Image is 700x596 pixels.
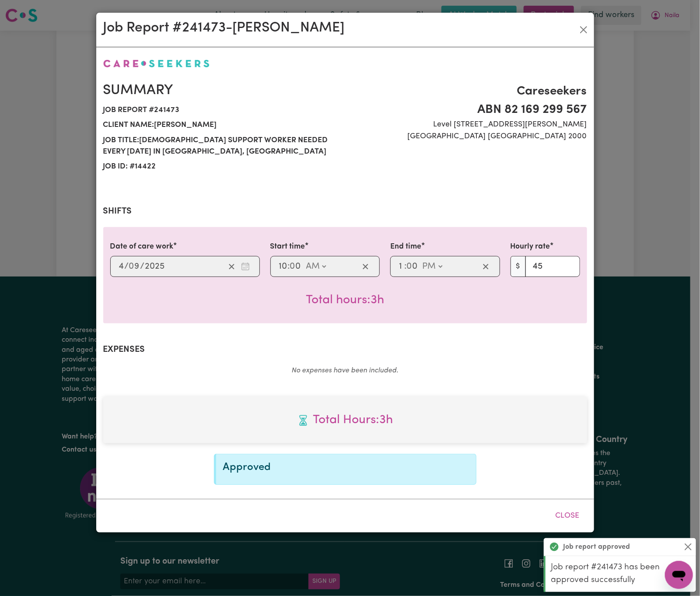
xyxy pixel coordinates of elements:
img: Careseekers logo [103,60,210,67]
span: : [288,262,290,271]
span: [GEOGRAPHIC_DATA] [GEOGRAPHIC_DATA] 2000 [350,131,587,142]
label: Start time [270,241,305,252]
span: Client name: [PERSON_NAME] [103,118,340,133]
input: -- [290,260,302,273]
span: / [125,262,129,271]
span: Job title: [DEMOGRAPHIC_DATA] Support Worker Needed Every [DATE] In [GEOGRAPHIC_DATA], [GEOGRAPHI... [103,133,340,160]
input: -- [407,260,418,273]
em: No expenses have been included. [292,367,399,374]
input: ---- [145,260,165,273]
p: Job report #241473 has been approved successfully [551,561,691,587]
label: Date of care work [110,241,174,252]
button: Clear date [225,260,238,273]
button: Enter the date of care work [238,260,252,273]
span: / [140,262,145,271]
input: -- [399,260,404,273]
input: -- [129,260,140,273]
h2: Job Report # 241473 - [PERSON_NAME] [103,20,345,36]
button: Close [577,23,591,37]
strong: Job report approved [563,542,630,552]
span: $ [511,256,526,277]
span: ABN 82 169 299 567 [350,101,587,119]
span: Approved [223,462,271,473]
span: 0 [129,262,134,271]
span: 0 [290,262,295,271]
span: Total hours worked: 3 hours [306,294,384,306]
span: 0 [406,262,412,271]
h2: Summary [103,82,340,99]
input: -- [119,260,125,273]
span: : [404,262,406,271]
h2: Expenses [103,344,587,355]
label: End time [390,241,421,252]
span: Total hours worked: 3 hours [110,411,580,429]
span: Job ID: # 14422 [103,159,340,174]
button: Close [548,506,587,526]
span: Careseekers [350,82,587,101]
iframe: Button to launch messaging window [665,561,693,589]
label: Hourly rate [511,241,550,252]
input: -- [279,260,288,273]
span: Level [STREET_ADDRESS][PERSON_NAME] [350,119,587,130]
span: Job report # 241473 [103,103,340,118]
button: Close [683,542,693,552]
h2: Shifts [103,206,587,217]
